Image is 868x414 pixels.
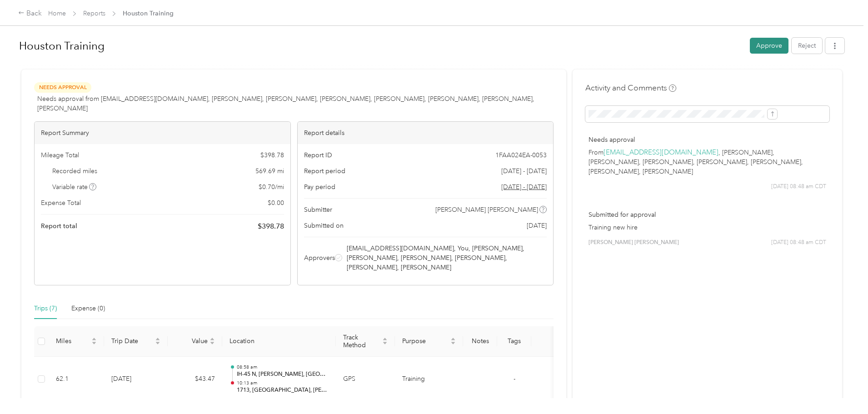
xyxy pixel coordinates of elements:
[817,363,868,414] iframe: Everlance-gr Chat Button Frame
[237,364,329,370] p: 08:58 am
[589,223,826,232] p: Training new hire
[48,10,66,17] a: Home
[304,150,332,160] span: Report ID
[104,357,168,402] td: [DATE]
[52,182,97,192] span: Variable rate
[19,35,743,57] h1: Houston Training
[750,38,788,54] button: Approve
[18,8,42,19] div: Back
[589,210,826,219] p: Submitted for approval
[155,336,160,342] span: caret-up
[450,336,456,342] span: caret-up
[52,166,97,176] span: Recorded miles
[792,38,822,54] button: Reject
[402,337,449,345] span: Purpose
[771,183,826,191] span: [DATE] 08:48 am CDT
[155,340,160,346] span: caret-down
[585,82,676,94] h4: Activity and Comments
[343,334,380,349] span: Track Method
[123,9,174,18] span: Houston Training
[259,182,284,192] span: $ 0.70 / mi
[34,304,57,314] div: Trips (7)
[168,357,222,402] td: $43.47
[501,166,547,176] span: [DATE] - [DATE]
[91,336,97,342] span: caret-up
[56,337,90,345] span: Miles
[495,150,547,160] span: 1FAA024EA-0053
[604,148,718,157] a: [EMAIL_ADDRESS][DOMAIN_NAME]
[37,94,554,113] span: Needs approval from [EMAIL_ADDRESS][DOMAIN_NAME], [PERSON_NAME], [PERSON_NAME], [PERSON_NAME], [P...
[91,340,97,346] span: caret-down
[268,198,284,208] span: $ 0.00
[514,375,515,383] span: -
[382,336,388,342] span: caret-up
[104,326,168,357] th: Trip Date
[463,326,497,357] th: Notes
[382,340,388,346] span: caret-down
[336,357,395,402] td: GPS
[589,135,826,145] p: Needs approval
[49,357,104,402] td: 62.1
[41,150,79,160] span: Mileage Total
[49,326,104,357] th: Miles
[395,357,463,402] td: Training
[34,82,91,93] span: Needs Approval
[175,337,208,345] span: Value
[237,380,329,386] p: 10:13 am
[347,244,545,272] span: [EMAIL_ADDRESS][DOMAIN_NAME], You, [PERSON_NAME], [PERSON_NAME], [PERSON_NAME], [PERSON_NAME], [P...
[222,326,336,357] th: Location
[435,205,538,214] span: [PERSON_NAME] [PERSON_NAME]
[304,221,344,230] span: Submitted on
[83,10,105,17] a: Reports
[589,148,826,176] p: From , [PERSON_NAME], [PERSON_NAME], [PERSON_NAME], [PERSON_NAME], [PERSON_NAME], [PERSON_NAME], ...
[71,304,105,314] div: Expense (0)
[771,239,826,247] span: [DATE] 08:48 am CDT
[304,182,335,192] span: Pay period
[41,198,81,208] span: Expense Total
[35,122,290,144] div: Report Summary
[501,182,547,192] span: Go to pay period
[304,166,345,176] span: Report period
[497,326,531,357] th: Tags
[237,370,329,379] p: IH-45 N, [PERSON_NAME], [GEOGRAPHIC_DATA]
[298,122,554,144] div: Report details
[41,221,77,231] span: Report total
[111,337,153,345] span: Trip Date
[527,221,547,230] span: [DATE]
[336,326,395,357] th: Track Method
[258,221,284,232] span: $ 398.78
[168,326,222,357] th: Value
[260,150,284,160] span: $ 398.78
[237,386,329,394] p: 1713, [GEOGRAPHIC_DATA], [PERSON_NAME], [GEOGRAPHIC_DATA][US_STATE], [GEOGRAPHIC_DATA]
[210,340,215,346] span: caret-down
[210,336,215,342] span: caret-up
[304,205,332,214] span: Submitter
[304,253,335,263] span: Approvers
[255,166,284,176] span: 569.69 mi
[589,239,679,247] span: [PERSON_NAME] [PERSON_NAME]
[450,340,456,346] span: caret-down
[395,326,463,357] th: Purpose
